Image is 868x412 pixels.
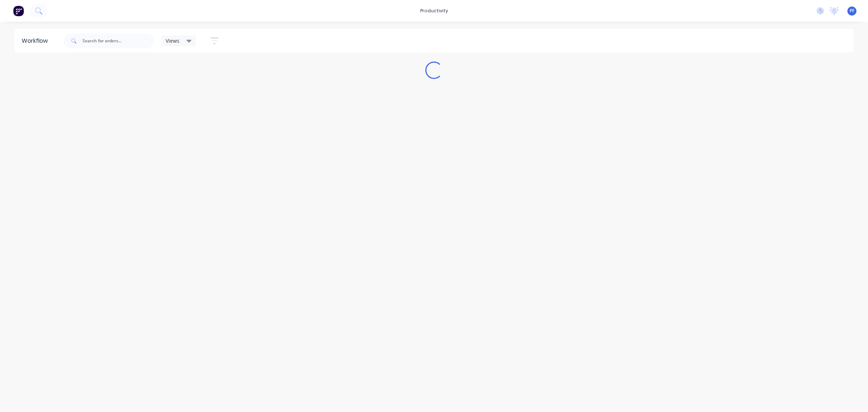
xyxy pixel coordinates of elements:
div: productivity [417,5,452,16]
span: Views [166,37,179,45]
input: Search for orders... [82,34,154,48]
span: PF [850,8,854,14]
div: Workflow [22,37,51,45]
img: Factory [13,5,24,16]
